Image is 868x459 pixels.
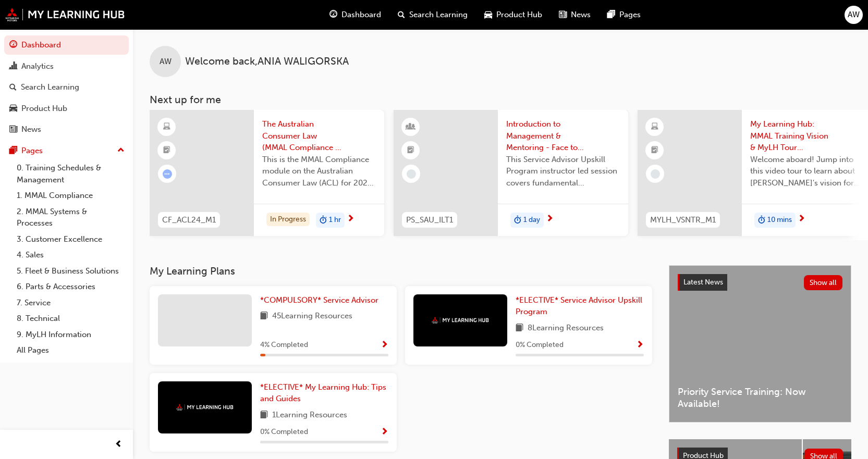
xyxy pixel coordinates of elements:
[13,188,129,204] a: 1. MMAL Compliance
[176,404,234,411] img: mmal
[185,56,349,68] span: Welcome back , ANIA WALIGORSKA
[750,118,864,154] span: My Learning Hub: MMAL Training Vision & MyLH Tour (Elective)
[21,103,67,115] div: Product Hub
[262,154,376,189] span: This is the MMAL Compliance module on the Australian Consumer Law (ACL) for 2024. Complete this m...
[13,263,129,279] a: 5. Fleet & Business Solutions
[381,426,388,439] button: Show Progress
[9,41,17,50] span: guage-icon
[260,339,308,351] span: 4 % Completed
[516,294,644,318] a: *ELECTIVE* Service Advisor Upskill Program
[750,154,864,189] span: Welcome aboard! Jump into this video tour to learn about [PERSON_NAME]'s vision for your learning...
[407,169,416,179] span: learningRecordVerb_NONE-icon
[4,35,129,55] a: Dashboard
[516,322,523,335] span: book-icon
[13,342,129,358] a: All Pages
[260,294,383,306] a: *COMPULSORY* Service Advisor
[115,438,123,451] span: prev-icon
[9,104,17,114] span: car-icon
[163,144,170,157] span: booktick-icon
[523,214,540,226] span: 1 day
[13,247,129,263] a: 4. Sales
[150,110,384,236] a: CF_ACL24_M1The Australian Consumer Law (MMAL Compliance - 2024)This is the MMAL Compliance module...
[4,33,129,141] button: DashboardAnalyticsSearch LearningProduct HubNews
[329,214,341,226] span: 1 hr
[669,265,851,423] a: Latest NewsShow allPriority Service Training: Now Available!
[272,310,352,323] span: 45 Learning Resources
[678,386,842,410] span: Priority Service Training: Now Available!
[394,110,628,236] a: PS_SAU_ILT1Introduction to Management & Mentoring - Face to Face Instructor Led Training (Service...
[758,214,765,227] span: duration-icon
[9,146,17,156] span: pages-icon
[551,4,599,26] a: news-iconNews
[636,339,644,352] button: Show Progress
[21,81,79,93] div: Search Learning
[516,339,564,351] span: 0 % Completed
[767,214,792,226] span: 10 mins
[13,279,129,295] a: 6. Parts & Accessories
[260,426,308,438] span: 0 % Completed
[496,9,542,21] span: Product Hub
[133,94,868,106] h3: Next up for me
[329,8,337,21] span: guage-icon
[117,144,125,157] span: up-icon
[407,120,414,134] span: learningResourceType_INSTRUCTOR_LED-icon
[4,99,129,118] a: Product Hub
[678,274,842,291] a: Latest NewsShow all
[150,265,652,277] h3: My Learning Plans
[163,169,172,179] span: learningRecordVerb_ATTEMPT-icon
[607,8,615,21] span: pages-icon
[407,144,414,157] span: booktick-icon
[262,118,376,154] span: The Australian Consumer Law (MMAL Compliance - 2024)
[798,215,805,224] span: next-icon
[9,62,17,71] span: chart-icon
[381,339,388,352] button: Show Progress
[651,144,658,157] span: booktick-icon
[683,278,723,287] span: Latest News
[162,214,216,226] span: CF_ACL24_M1
[559,8,567,21] span: news-icon
[21,60,54,72] div: Analytics
[4,78,129,97] a: Search Learning
[619,9,641,21] span: Pages
[636,341,644,350] span: Show Progress
[389,4,476,26] a: search-iconSearch Learning
[320,214,327,227] span: duration-icon
[272,409,347,422] span: 1 Learning Resources
[4,57,129,76] a: Analytics
[599,4,649,26] a: pages-iconPages
[516,295,642,317] span: *ELECTIVE* Service Advisor Upskill Program
[13,231,129,247] a: 3. Customer Excellence
[4,141,129,160] button: Pages
[476,4,551,26] a: car-iconProduct Hub
[341,9,381,21] span: Dashboard
[484,8,492,21] span: car-icon
[506,154,620,189] span: This Service Advisor Upskill Program instructor led session covers fundamental management styles ...
[845,6,863,24] button: AW
[381,341,388,350] span: Show Progress
[409,9,468,21] span: Search Learning
[21,145,43,157] div: Pages
[266,213,310,227] div: In Progress
[546,215,554,224] span: next-icon
[9,83,17,92] span: search-icon
[398,8,405,21] span: search-icon
[528,322,604,335] span: 8 Learning Resources
[506,118,620,154] span: Introduction to Management & Mentoring - Face to Face Instructor Led Training (Service Advisor Up...
[347,215,354,224] span: next-icon
[514,214,521,227] span: duration-icon
[651,169,660,179] span: learningRecordVerb_NONE-icon
[260,381,388,405] a: *ELECTIVE* My Learning Hub: Tips and Guides
[260,295,378,305] span: *COMPULSORY* Service Advisor
[651,120,658,134] span: learningResourceType_ELEARNING-icon
[406,214,453,226] span: PS_SAU_ILT1
[5,8,125,21] img: mmal
[13,204,129,231] a: 2. MMAL Systems & Processes
[650,214,716,226] span: MYLH_VSNTR_M1
[381,428,388,437] span: Show Progress
[848,9,860,21] span: AW
[13,295,129,311] a: 7. Service
[260,409,268,422] span: book-icon
[260,382,386,404] span: *ELECTIVE* My Learning Hub: Tips and Guides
